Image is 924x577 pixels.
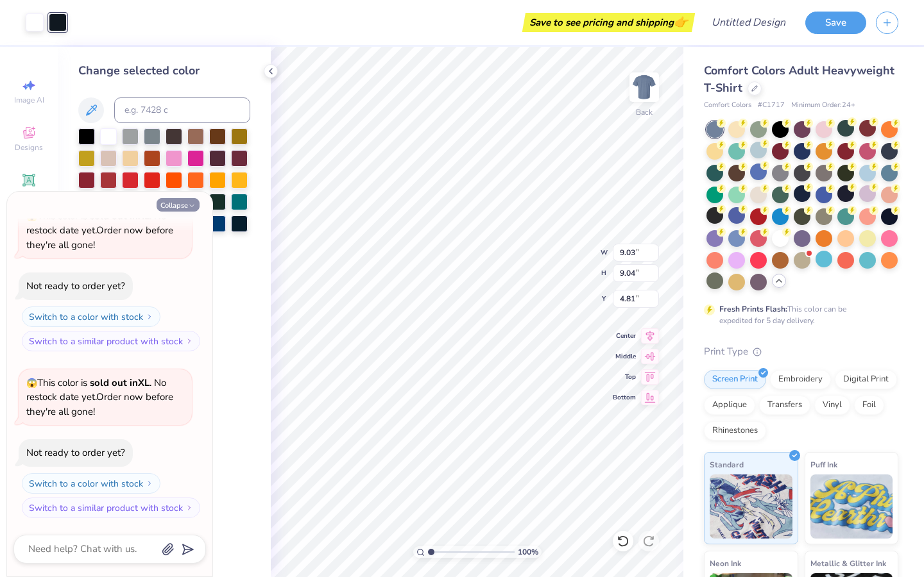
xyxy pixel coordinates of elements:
span: 100 % [518,546,538,558]
img: Switch to a similar product with stock [185,337,193,345]
strong: Fresh Prints Flash: [719,304,787,314]
span: Bottom [613,393,636,402]
span: Middle [613,352,636,361]
span: Puff Ink [810,458,837,471]
button: Switch to a similar product with stock [22,498,200,518]
div: Save to see pricing and shipping [526,13,692,32]
div: Screen Print [704,370,766,389]
img: Switch to a color with stock [146,480,153,487]
div: Print Type [704,344,898,359]
div: Transfers [759,396,810,415]
span: 😱 [26,210,37,222]
span: This color is . No restock date yet. Order now before they're all gone! [26,210,173,251]
button: Switch to a color with stock [22,473,160,494]
img: Standard [710,474,792,539]
span: Comfort Colors Adult Heavyweight T-Shirt [704,63,894,96]
span: 😱 [26,377,37,389]
div: Vinyl [814,396,850,415]
div: Rhinestones [704,421,766,440]
div: Back [636,106,653,118]
span: This color is . No restock date yet. Order now before they're all gone! [26,376,173,418]
span: Top [613,372,636,381]
button: Switch to a similar product with stock [22,331,200,351]
span: Add Text [13,190,44,200]
input: Untitled Design [701,10,796,35]
span: Image AI [14,95,44,105]
span: 👉 [674,14,688,29]
span: Metallic & Glitter Ink [810,556,886,570]
button: Save [805,12,866,34]
strong: sold out in XL [90,210,150,222]
input: e.g. 7428 c [114,97,250,123]
img: Back [631,74,657,100]
div: This color can be expedited for 5 day delivery. [719,303,877,326]
div: Not ready to order yet? [26,446,125,459]
span: Minimum Order: 24 + [791,100,855,111]
strong: sold out in XL [90,376,150,389]
span: Comfort Colors [704,100,751,111]
div: Foil [854,396,884,415]
div: Change selected color [78,62,250,79]
div: Embroidery [770,370,831,389]
img: Puff Ink [810,474,893,539]
span: Standard [710,458,744,471]
img: Switch to a color with stock [146,313,153,321]
div: Applique [704,396,755,415]
span: Designs [15,142,43,153]
span: Center [613,331,636,340]
div: Not ready to order yet? [26,280,125,292]
div: Digital Print [835,370,897,389]
button: Collapse [157,198,200,212]
span: # C1717 [758,100,785,111]
button: Switch to a color with stock [22,306,160,327]
img: Switch to a similar product with stock [185,504,193,512]
span: Neon Ink [710,556,741,570]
